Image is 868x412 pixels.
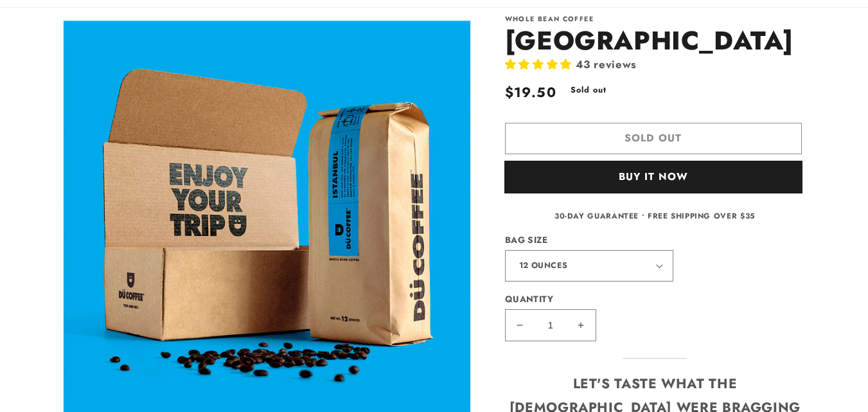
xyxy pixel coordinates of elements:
[505,82,556,102] span: $19.50
[505,57,576,72] span: 4.93 stars
[505,15,805,24] p: WHOLE BEAN COFFEE
[505,292,755,305] label: Quantity
[505,233,755,246] label: BAG SIZE
[505,210,805,223] div: 30-day Guarantee • Free shipping over $35
[561,82,616,99] span: Sold out
[505,24,805,57] h1: [GEOGRAPHIC_DATA]
[576,57,637,72] span: 43 reviews
[505,123,802,154] button: Sold out
[505,161,802,193] button: Buy it now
